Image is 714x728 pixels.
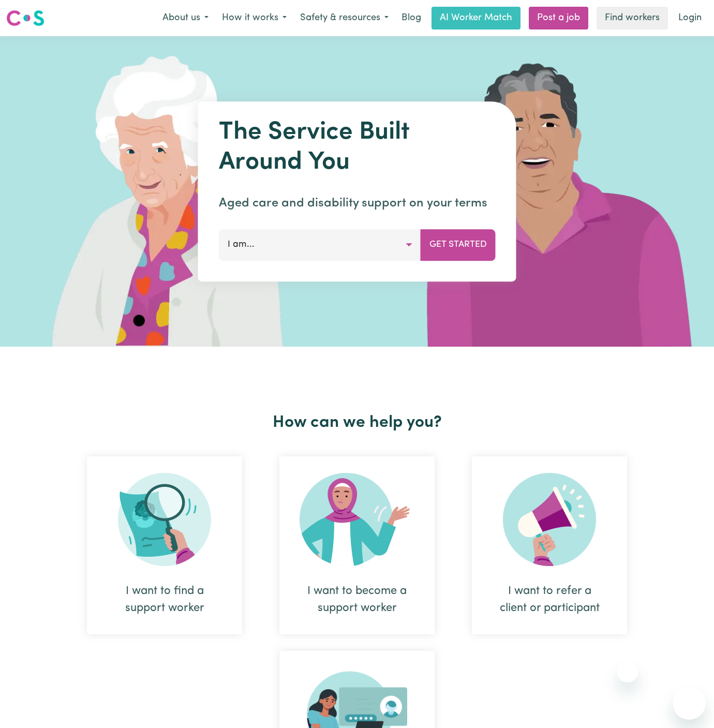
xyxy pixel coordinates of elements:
[279,456,435,634] div: I want to become a support worker
[156,7,215,29] button: About us
[395,7,427,29] a: Blog
[597,7,668,29] a: Find workers
[432,7,520,29] a: AI Worker Match
[304,583,410,617] div: I want to become a support worker
[215,7,293,29] button: How it works
[6,6,44,30] a: Careseekers logo
[472,456,627,634] div: I want to refer a client or participant
[300,473,414,566] img: Become Worker
[421,229,496,260] button: Get Started
[529,7,588,29] a: Post a job
[219,194,496,213] p: Aged care and disability support on your terms
[673,687,706,720] iframe: Button to launch messaging window
[118,473,211,566] img: Search
[497,583,602,617] div: I want to refer a client or participant
[219,229,421,260] button: I am...
[617,662,638,682] iframe: Close message
[672,7,708,29] a: Login
[293,7,395,29] button: Safety & resources
[503,473,596,566] img: Refer
[219,118,496,177] h1: The Service Built Around You
[112,583,217,617] div: I want to find a support worker
[68,413,646,433] h2: How can we help you?
[87,456,242,634] div: I want to find a support worker
[6,9,44,27] img: Careseekers logo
